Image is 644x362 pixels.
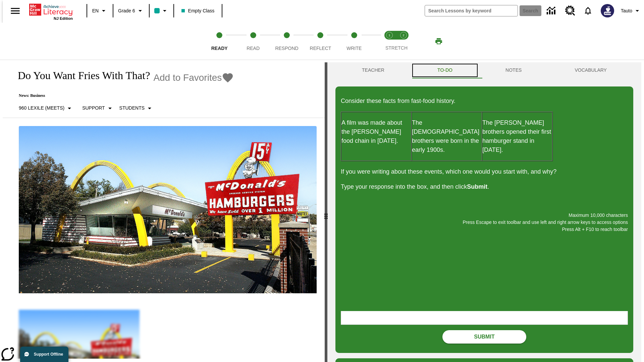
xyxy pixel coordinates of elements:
[211,46,228,51] span: Ready
[3,5,98,11] body: Maximum 10,000 characters Press Escape to exit toolbar and use left and right arrow keys to acces...
[247,46,260,51] span: Read
[402,34,404,37] text: 2
[233,23,272,60] button: Read step 2 of 5
[341,212,628,219] p: Maximum 10,000 characters
[310,46,331,51] span: Reflect
[482,118,552,155] p: The [PERSON_NAME] brothers opened their first hamburger stand in [DATE].
[548,62,633,78] button: VOCABULARY
[82,105,105,112] p: Support
[152,5,171,17] button: Class color is teal. Change class color
[385,45,408,51] span: STRETCH
[181,7,215,14] span: Empty Class
[3,62,325,359] div: reading
[335,23,374,60] button: Write step 5 of 5
[425,5,518,16] input: search field
[412,118,482,155] p: The [DEMOGRAPHIC_DATA] brothers were born in the early 1900s.
[341,219,628,226] p: Press Escape to exit toolbar and use left and right arrow keys to access options
[118,7,135,14] span: Grade 6
[115,5,147,17] button: Grade: Grade 6, Select a grade
[267,23,306,60] button: Respond step 3 of 5
[119,105,145,112] p: Students
[335,62,411,78] button: Teacher
[54,16,73,20] span: NJ Edition
[301,23,340,60] button: Reflect step 4 of 5
[117,102,156,114] button: Select Student
[341,226,628,233] p: Press Alt + F10 to reach toolbar
[275,46,298,51] span: Respond
[341,118,411,145] p: A film was made about the [PERSON_NAME] food chain in [DATE].
[394,23,413,60] button: Stretch Respond step 2 of 2
[428,35,449,47] button: Print
[92,7,99,14] span: EN
[579,2,597,19] a: Notifications
[621,7,632,14] span: Tauto
[19,126,317,294] img: One of the first McDonald's stores, with the iconic red sign and golden arches.
[5,1,25,21] button: Open side menu
[411,62,479,78] button: TO-DO
[346,46,362,51] span: Write
[380,23,399,60] button: Stretch Read step 1 of 2
[153,72,234,83] button: Add to Favorites - Do You Want Fries With That?
[601,4,614,17] img: Avatar
[561,2,579,20] a: Resource Center, Will open in new tab
[479,62,548,78] button: NOTES
[388,34,390,37] text: 1
[597,2,618,19] button: Select a new avatar
[618,5,644,17] button: Profile/Settings
[79,102,116,114] button: Scaffolds, Support
[200,23,239,60] button: Ready step 1 of 5
[16,102,76,114] button: Select Lexile, 960 Lexile (Meets)
[341,97,628,106] p: Consider these facts from fast-food history.
[29,2,73,20] div: Home
[335,62,633,78] div: Instructional Panel Tabs
[325,62,327,362] div: Press Enter or Spacebar and then press right and left arrow keys to move the slider
[11,93,234,98] p: News: Business
[20,347,68,362] button: Support Offline
[11,69,150,82] h1: Do You Want Fries With That?
[543,2,561,20] a: Data Center
[341,182,628,191] p: Type your response into the box, and then click .
[442,330,526,344] button: Submit
[89,5,111,17] button: Language: EN, Select a language
[153,72,222,83] span: Add to Favorites
[19,105,64,112] p: 960 Lexile (Meets)
[34,352,63,357] span: Support Offline
[341,167,628,176] p: If you were writing about these events, which one would you start with, and why?
[327,62,641,362] div: activity
[467,183,487,190] strong: Submit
